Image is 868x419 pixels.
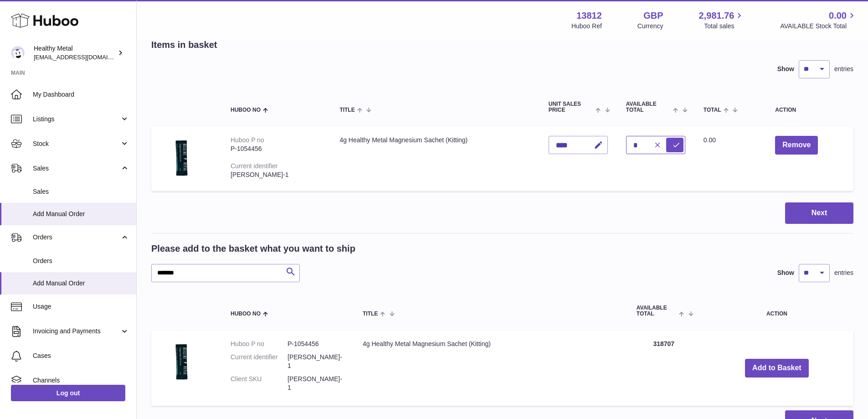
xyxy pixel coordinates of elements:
[288,340,344,348] dd: P-1054456
[231,311,261,317] span: Huboo no
[231,171,321,179] div: [PERSON_NAME]-1
[231,162,278,170] div: Current identifier
[33,210,129,218] span: Add Manual Order
[33,187,129,196] span: Sales
[363,311,378,317] span: Title
[699,10,745,31] a: 2,981.76 Total sales
[33,327,120,336] span: Invoicing and Payments
[834,65,853,73] span: entries
[775,136,818,155] button: Remove
[829,10,847,22] span: 0.00
[330,127,539,191] td: 4g Healthy Metal Magnesium Sachet (Kitting)
[33,115,120,124] span: Listings
[571,22,602,31] div: Huboo Ref
[33,279,129,288] span: Add Manual Order
[627,331,700,405] td: 318707
[34,53,134,61] span: [EMAIL_ADDRESS][DOMAIN_NAME]
[780,10,857,31] a: 0.00 AVAILABLE Stock Total
[231,145,321,153] div: P-1054456
[549,101,594,113] span: Unit Sales Price
[834,269,853,277] span: entries
[231,340,288,348] dt: Huboo P no
[33,140,120,148] span: Stock
[33,164,120,173] span: Sales
[704,22,745,31] span: Total sales
[576,10,602,22] strong: 13812
[699,10,734,22] span: 2,981.76
[288,353,344,370] dd: [PERSON_NAME]-1
[231,353,288,370] dt: Current identifier
[33,257,129,265] span: Orders
[354,331,627,405] td: 4g Healthy Metal Magnesium Sachet (Kitting)
[11,46,25,60] img: internalAdmin-13812@internal.huboo.com
[160,136,206,180] img: 4g Healthy Metal Magnesium Sachet (Kitting)
[777,269,794,277] label: Show
[34,44,116,62] div: Healthy Metal
[643,10,663,22] strong: GBP
[775,107,844,113] div: Action
[745,359,809,378] button: Add to Basket
[231,107,261,113] span: Huboo no
[704,107,721,113] span: Total
[33,376,129,385] span: Channels
[160,340,206,383] img: 4g Healthy Metal Magnesium Sachet (Kitting)
[11,385,125,401] a: Log out
[33,90,129,99] span: My Dashboard
[231,136,264,144] div: Huboo P no
[777,65,794,73] label: Show
[704,136,716,144] span: 0.00
[339,107,354,113] span: Title
[637,305,677,317] span: AVAILABLE Total
[33,302,129,311] span: Usage
[626,101,671,113] span: AVAILABLE Total
[700,296,853,326] th: Action
[785,202,853,224] button: Next
[637,22,663,31] div: Currency
[288,375,344,392] dd: [PERSON_NAME]-1
[151,39,217,51] h2: Items in basket
[151,243,355,255] h2: Please add to the basket what you want to ship
[33,233,120,242] span: Orders
[231,375,288,392] dt: Client SKU
[33,352,129,360] span: Cases
[780,22,857,31] span: AVAILABLE Stock Total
